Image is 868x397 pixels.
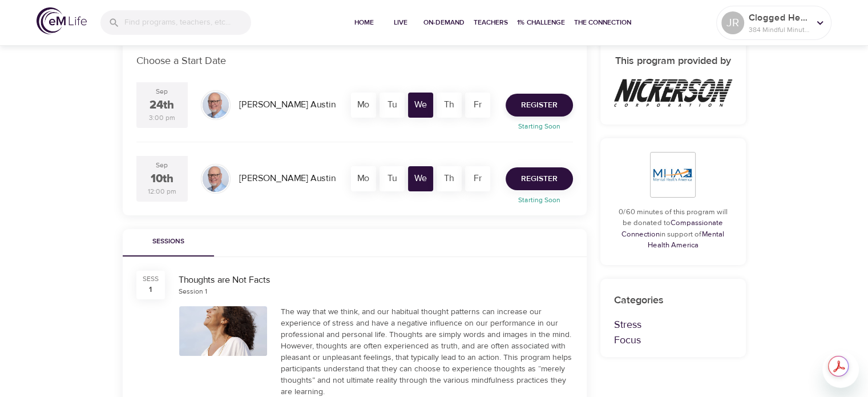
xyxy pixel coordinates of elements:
img: logo [37,7,87,34]
div: Tu [380,166,405,191]
span: Live [387,17,414,29]
div: Th [437,93,462,118]
iframe: Button to launch messaging window [822,351,859,388]
p: Choose a Start Date [136,53,573,69]
div: Mo [351,166,376,191]
div: We [408,93,433,118]
div: Th [437,166,462,191]
div: Tu [380,93,405,118]
span: Register [521,98,558,113]
div: 10th [151,171,173,187]
h6: This program provided by [614,53,732,70]
div: 3:00 pm [149,113,175,123]
div: Sep [156,87,168,97]
div: 12:00 pm [148,187,176,197]
span: On-Demand [423,17,465,29]
p: Starting Soon [499,195,580,205]
span: Home [350,17,378,29]
p: Stress [614,317,732,332]
p: 384 Mindful Minutes [749,25,809,35]
div: 1 [149,284,152,295]
div: Session 1 [179,287,207,296]
a: Compassionate Connection [621,218,723,239]
div: SESS [143,274,159,284]
div: Sep [156,161,168,170]
p: Starting Soon [499,121,580,131]
span: Teachers [474,17,508,29]
p: 0/60 minutes of this program will be donated to in support of [614,207,732,251]
input: Find programs, teachers, etc... [124,10,251,35]
span: Sessions [130,236,207,248]
div: [PERSON_NAME] Austin [235,167,340,190]
div: JR [721,11,744,34]
div: [PERSON_NAME] Austin [235,94,340,116]
div: 24th [150,97,174,114]
p: Focus [614,332,732,348]
div: Thoughts are Not Facts [179,274,573,287]
button: Register [506,167,573,190]
span: 1% Challenge [517,17,565,29]
div: Fr [465,93,490,118]
div: Fr [465,166,490,191]
img: Nickerson_Logo_HighRes.jpg [614,79,732,107]
span: Register [521,172,558,186]
div: We [408,166,433,191]
span: The Connection [574,17,631,29]
button: Register [506,94,573,117]
div: Mo [351,93,376,118]
p: Clogged Headspace [749,11,809,25]
p: Categories [614,292,732,308]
